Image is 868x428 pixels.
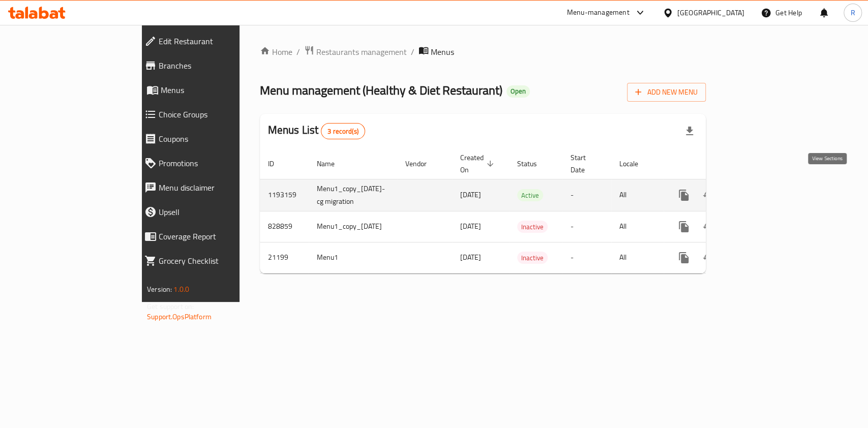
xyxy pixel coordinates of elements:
[672,246,696,270] button: more
[635,86,698,99] span: Add New Menu
[460,188,481,201] span: [DATE]
[672,183,696,207] button: more
[260,79,502,102] span: Menu management ( Healthy & Diet Restaurant )
[611,242,664,273] td: All
[405,158,440,170] span: Vendor
[672,215,696,239] button: more
[136,151,287,175] a: Promotions
[619,158,651,170] span: Locale
[147,283,172,296] span: Version:
[517,189,543,201] div: Active
[136,53,287,78] a: Branches
[411,46,414,58] li: /
[517,252,548,264] span: Inactive
[611,211,664,242] td: All
[173,283,189,296] span: 1.0.0
[562,242,611,273] td: -
[159,108,279,120] span: Choice Groups
[159,181,279,194] span: Menu disclaimer
[562,211,611,242] td: -
[147,300,194,313] span: Get support on:
[460,220,481,233] span: [DATE]
[136,127,287,151] a: Coupons
[460,151,497,176] span: Created On
[664,148,777,179] th: Actions
[260,148,777,273] table: enhanced table
[147,310,212,323] a: Support.OpsPlatform
[136,175,287,200] a: Menu disclaimer
[309,242,397,273] td: Menu1
[316,46,407,58] span: Restaurants management
[268,123,365,139] h2: Menus List
[321,123,365,139] div: Total records count
[850,7,855,18] span: R
[309,179,397,211] td: Menu1_copy_[DATE]-cg migration
[161,84,279,96] span: Menus
[136,200,287,224] a: Upsell
[321,127,365,136] span: 3 record(s)
[517,158,550,170] span: Status
[611,179,664,211] td: All
[567,7,630,19] div: Menu-management
[136,249,287,273] a: Grocery Checklist
[136,102,287,127] a: Choice Groups
[517,221,548,233] div: Inactive
[696,215,721,239] button: Change Status
[159,59,279,72] span: Branches
[136,78,287,102] a: Menus
[136,29,287,53] a: Edit Restaurant
[296,46,300,58] li: /
[517,190,543,201] span: Active
[304,45,407,58] a: Restaurants management
[517,221,548,233] span: Inactive
[696,246,721,270] button: Change Status
[159,255,279,267] span: Grocery Checklist
[317,158,348,170] span: Name
[562,179,611,211] td: -
[159,157,279,169] span: Promotions
[506,85,530,98] div: Open
[677,119,702,143] div: Export file
[268,158,287,170] span: ID
[431,46,454,58] span: Menus
[460,251,481,264] span: [DATE]
[159,230,279,242] span: Coverage Report
[260,45,706,58] nav: breadcrumb
[159,133,279,145] span: Coupons
[159,206,279,218] span: Upsell
[506,87,530,96] span: Open
[136,224,287,249] a: Coverage Report
[696,183,721,207] button: Change Status
[627,83,706,102] button: Add New Menu
[677,7,744,18] div: [GEOGRAPHIC_DATA]
[571,151,599,176] span: Start Date
[159,35,279,47] span: Edit Restaurant
[309,211,397,242] td: Menu1_copy_[DATE]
